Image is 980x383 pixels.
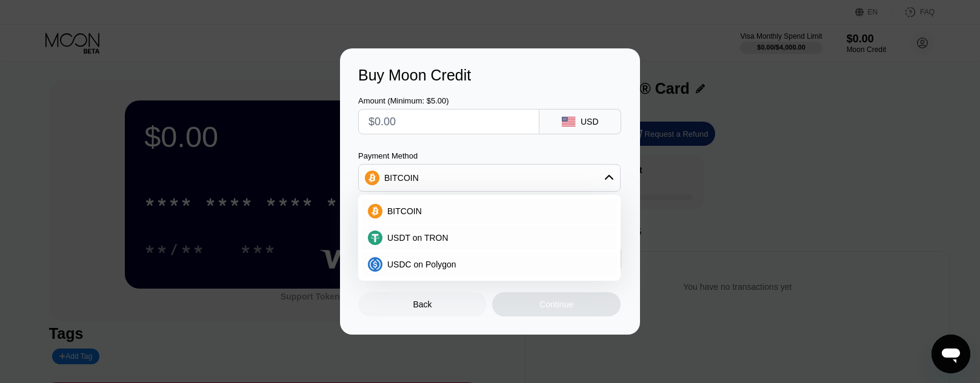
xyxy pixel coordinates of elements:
[387,206,422,216] span: BITCOIN
[413,300,432,309] div: Back
[358,96,539,105] div: Amount (Minimum: $5.00)
[581,117,599,126] div: USD
[362,252,617,277] div: USDC on Polygon
[359,166,620,190] div: BITCOIN
[368,110,529,134] input: $0.00
[362,199,617,223] div: BITCOIN
[384,173,419,183] div: BITCOIN
[362,226,617,250] div: USDT on TRON
[387,260,456,269] span: USDC on Polygon
[387,233,448,243] span: USDT on TRON
[932,335,970,373] iframe: زر إطلاق نافذة المراسلة
[358,151,621,160] div: Payment Method
[358,67,622,84] div: Buy Moon Credit
[358,292,487,316] div: Back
